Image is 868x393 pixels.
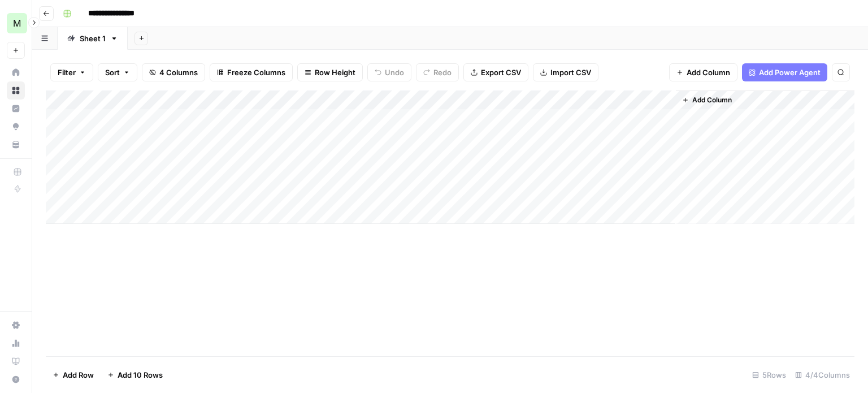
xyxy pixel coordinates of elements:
[481,67,521,78] span: Export CSV
[50,63,93,81] button: Filter
[416,63,459,81] button: Redo
[7,370,25,388] button: Help + Support
[315,67,355,78] span: Row Height
[692,95,732,105] span: Add Column
[7,136,25,154] a: Your Data
[7,352,25,370] a: Learning Hub
[669,63,737,81] button: Add Column
[142,63,205,81] button: 4 Columns
[297,63,363,81] button: Row Height
[7,63,25,81] a: Home
[7,316,25,334] a: Settings
[367,63,411,81] button: Undo
[46,366,101,384] button: Add Row
[118,369,163,381] span: Add 10 Rows
[385,67,404,78] span: Undo
[742,63,827,81] button: Add Power Agent
[7,81,25,100] a: Browse
[759,67,821,78] span: Add Power Agent
[533,63,598,81] button: Import CSV
[63,369,94,381] span: Add Row
[80,33,106,44] div: Sheet 1
[7,334,25,352] a: Usage
[101,366,170,384] button: Add 10 Rows
[463,63,528,81] button: Export CSV
[678,93,736,107] button: Add Column
[687,67,730,78] span: Add Column
[58,27,128,50] a: Sheet 1
[210,63,293,81] button: Freeze Columns
[7,100,25,118] a: Insights
[791,366,854,384] div: 4/4 Columns
[227,67,285,78] span: Freeze Columns
[7,118,25,136] a: Opportunities
[550,67,591,78] span: Import CSV
[748,366,791,384] div: 5 Rows
[159,67,198,78] span: 4 Columns
[7,9,25,37] button: Workspace: Meet Alfred SEO
[105,67,120,78] span: Sort
[433,67,452,78] span: Redo
[58,67,76,78] span: Filter
[13,16,21,30] span: M
[98,63,137,81] button: Sort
